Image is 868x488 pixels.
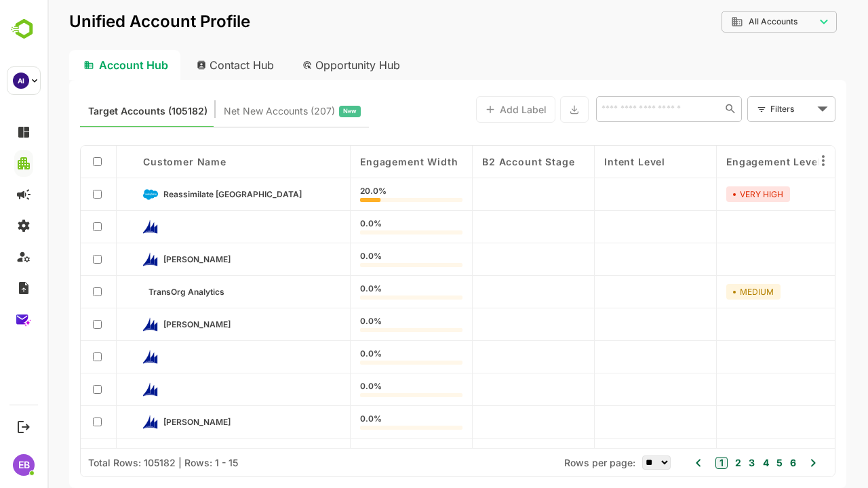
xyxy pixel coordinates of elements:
[176,102,313,120] div: Newly surfaced ICP-fit accounts from Intent, Website, LinkedIn, and other engagement signals.
[313,382,415,397] div: 0.0%
[296,102,309,120] span: New
[517,457,588,468] span: Rows per page:
[668,457,680,469] button: 1
[116,254,183,264] span: Conner-Nguyen
[313,447,415,462] div: 0.0%
[739,455,749,470] button: 6
[684,16,768,28] div: All Accounts
[313,350,415,365] div: 0.0%
[41,102,160,120] span: Known accounts you’ve identified to target - imported from CRM, Offline upload, or promoted from ...
[435,156,527,167] span: B2 Account Stage
[101,287,177,297] span: TransOrg Analytics
[313,156,410,167] span: Engagement Width
[22,50,133,80] div: Account Hub
[679,186,743,202] div: VERY HIGH
[116,417,183,427] span: Hawkins-Crosby
[429,96,508,123] button: Add Label
[722,95,788,123] div: Filters
[313,187,415,202] div: 20.0%
[712,455,722,470] button: 4
[723,102,766,116] div: Filters
[41,457,191,468] div: Total Rows: 105182 | Rows: 1 - 15
[698,455,707,470] button: 3
[701,17,750,26] span: All Accounts
[116,319,183,329] span: Armstrong-Cabrera
[313,317,415,332] div: 0.0%
[313,285,415,300] div: 0.0%
[96,156,179,167] span: Customer Name
[138,50,239,80] div: Contact Hub
[313,415,415,430] div: 0.0%
[116,189,254,199] span: Reassimilate Argentina
[684,455,694,470] button: 2
[176,102,288,120] span: Net New Accounts ( 207 )
[674,9,789,35] div: All Accounts
[313,252,415,267] div: 0.0%
[7,16,41,42] img: BambooboxLogoMark.f1c84d78b4c51b1a7b5f700c9845e183.svg
[557,156,618,167] span: Intent Level
[13,73,29,89] div: AI
[679,284,733,300] div: MEDIUM
[726,455,735,470] button: 5
[679,156,773,167] span: Engagement Level
[244,50,365,80] div: Opportunity Hub
[313,220,415,235] div: 0.0%
[13,454,35,476] div: EB
[22,14,203,30] p: Unified Account Profile
[513,96,541,123] button: Export the selected data as CSV
[14,418,33,436] button: Logout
